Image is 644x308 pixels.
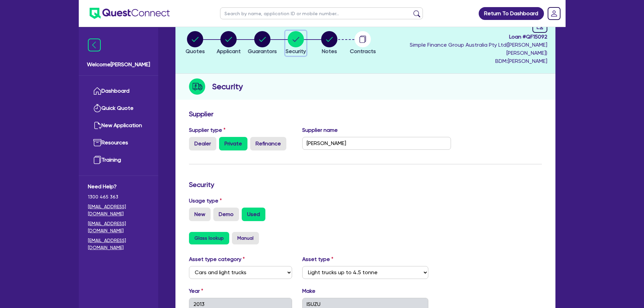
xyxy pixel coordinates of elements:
a: Dashboard [88,82,149,100]
span: BDM: [PERSON_NAME] [381,57,547,65]
button: Glass lookup [189,232,229,244]
a: Quick Quote [88,100,149,117]
img: quest-connect-logo-blue [90,8,170,19]
a: [EMAIL_ADDRESS][DOMAIN_NAME] [88,203,149,217]
label: Make [302,287,315,295]
a: Training [88,151,149,169]
button: Manual [232,232,259,244]
span: Security [286,48,306,54]
span: Simple Finance Group Australia Pty Ltd ( [PERSON_NAME] [PERSON_NAME] ) [410,42,547,56]
span: Loan # QF15092 [381,33,547,41]
label: Supplier type [189,126,225,134]
span: Applicant [217,48,241,54]
span: Welcome [PERSON_NAME] [87,61,150,69]
span: Notes [322,48,337,54]
img: quick-quote [93,104,101,112]
a: [EMAIL_ADDRESS][DOMAIN_NAME] [88,237,149,251]
button: Applicant [216,31,241,56]
label: New [189,208,211,221]
label: Dealer [189,137,216,150]
span: Guarantors [248,48,277,54]
span: 1300 465 363 [88,193,149,200]
label: Asset type category [189,255,245,263]
label: Year [189,287,203,295]
button: Notes [321,31,338,56]
button: Quotes [185,31,205,56]
span: Quotes [186,48,205,54]
h3: Security [189,181,542,189]
label: Usage type [189,197,222,205]
a: [EMAIL_ADDRESS][DOMAIN_NAME] [88,220,149,234]
button: Contracts [350,31,376,56]
a: Dropdown toggle [545,5,563,22]
label: Private [219,137,247,150]
img: step-icon [189,78,205,95]
label: Used [242,208,265,221]
img: icon-menu-close [88,39,101,51]
h3: Supplier [189,110,542,118]
input: Search by name, application ID or mobile number... [220,7,423,19]
span: Need Help? [88,183,149,191]
label: Demo [213,208,239,221]
label: Asset type [302,255,333,263]
h2: Security [212,80,243,93]
span: Contracts [350,48,376,54]
img: resources [93,139,101,147]
img: training [93,156,101,164]
label: Supplier name [302,126,338,134]
label: Refinance [250,137,286,150]
img: new-application [93,121,101,129]
a: Return To Dashboard [479,7,544,20]
a: New Application [88,117,149,134]
a: Resources [88,134,149,151]
button: Guarantors [247,31,277,56]
button: Security [285,31,306,56]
